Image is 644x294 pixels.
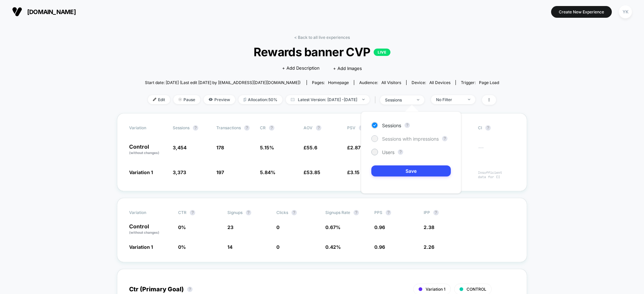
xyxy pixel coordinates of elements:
[216,145,224,150] span: 178
[374,49,390,56] p: LIVE
[617,5,634,19] button: YK
[178,98,182,101] img: end
[129,230,159,234] span: (without changes)
[316,125,321,131] button: ?
[304,169,320,175] span: £
[382,136,439,142] span: Sessions with impressions
[386,210,391,215] button: ?
[461,80,499,85] div: Trigger:
[424,244,434,250] span: 2.26
[424,224,434,230] span: 2.38
[385,97,412,102] div: sessions
[12,7,22,17] img: Visually logo
[238,95,282,104] span: Allocation: 50%
[350,169,360,175] span: 3.15
[244,98,246,101] img: rebalance
[374,210,382,215] span: PPS
[190,210,195,215] button: ?
[467,287,486,292] span: CONTROL
[405,123,410,128] button: ?
[260,125,266,130] span: CR
[426,287,445,292] span: Variation 1
[350,145,361,150] span: 2.87
[424,210,430,215] span: IPP
[129,169,153,175] span: Variation 1
[398,149,403,155] button: ?
[468,99,470,100] img: end
[382,149,394,155] span: Users
[406,80,455,85] span: Device:
[374,244,385,250] span: 0.96
[442,136,447,141] button: ?
[362,99,365,100] img: end
[216,125,241,130] span: Transactions
[371,165,451,176] button: Save
[178,244,186,250] span: 0 %
[276,210,288,215] span: Clicks
[276,224,279,230] span: 0
[325,244,341,250] span: 0.42 %
[381,80,401,85] span: All Visitors
[145,80,301,85] span: Start date: [DATE] (Last edit [DATE] by [EMAIL_ADDRESS][DATE][DOMAIN_NAME])
[173,169,186,175] span: 3,373
[187,287,193,292] button: ?
[354,210,359,215] button: ?
[227,244,232,250] span: 14
[227,224,233,230] span: 23
[260,145,274,150] span: 5.15 %
[27,8,76,15] span: [DOMAIN_NAME]
[129,144,166,155] p: Control
[129,210,166,215] span: Variation
[417,99,419,100] img: end
[148,95,170,104] span: Edit
[276,244,279,250] span: 0
[382,123,401,128] span: Sessions
[328,80,349,85] span: homepage
[173,125,190,130] span: Sessions
[479,80,499,85] span: Page Load
[204,95,235,104] span: Preview
[304,145,317,150] span: £
[291,210,297,215] button: ?
[129,244,153,250] span: Variation 1
[325,224,340,230] span: 0.67 %
[286,95,370,104] span: Latest Version: [DATE] - [DATE]
[10,6,78,17] button: [DOMAIN_NAME]
[193,125,198,131] button: ?
[307,169,320,175] span: 53.85
[173,145,186,150] span: 3,454
[436,97,463,102] div: No Filter
[304,125,313,130] span: AOV
[619,5,632,18] div: YK
[246,210,251,215] button: ?
[153,98,156,101] img: edit
[374,224,385,230] span: 0.96
[129,151,159,155] span: (without changes)
[333,66,362,71] span: + Add Images
[178,210,186,215] span: CTR
[347,125,356,130] span: PSV
[325,210,350,215] span: Signups Rate
[307,145,317,150] span: 55.6
[163,45,481,59] span: Rewards banner CVP
[269,125,274,131] button: ?
[429,80,450,85] span: all devices
[312,80,349,85] div: Pages:
[260,169,275,175] span: 5.84 %
[347,145,361,150] span: £
[478,125,515,131] span: CI
[294,35,350,40] a: < Back to all live experiences
[485,125,491,131] button: ?
[291,98,294,101] img: calendar
[173,95,200,104] span: Pause
[129,125,166,131] span: Variation
[244,125,250,131] button: ?
[282,65,320,72] span: + Add Description
[551,6,612,18] button: Create New Experience
[373,95,380,105] span: |
[347,169,360,175] span: £
[227,210,243,215] span: Signups
[178,224,186,230] span: 0 %
[359,80,401,85] div: Audience:
[478,170,515,179] span: Insufficient data for CI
